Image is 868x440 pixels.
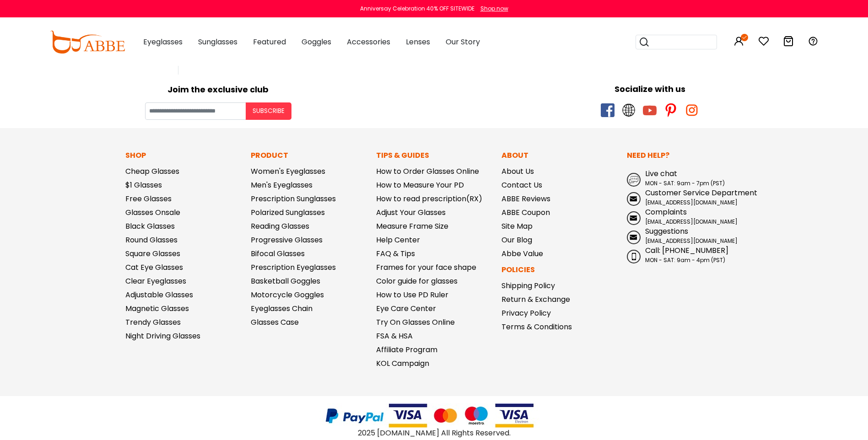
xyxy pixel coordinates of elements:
[302,37,331,47] span: Goggles
[251,290,324,300] a: Motorcycle Goggles
[125,317,181,327] a: Trendy Glasses
[125,290,193,300] a: Adjustable Glasses
[376,358,429,369] a: KOL Campaign
[664,103,678,117] span: pinterest
[376,180,464,190] a: How to Measure Your PD
[251,193,336,204] a: Prescription Sunglasses
[251,276,320,286] a: Basketball Goggles
[251,221,309,231] a: Reading Glasses
[501,322,572,332] a: Terms & Conditions
[645,226,688,236] span: Suggestions
[376,248,415,259] a: FAQ & Tips
[627,245,743,264] a: Call: [PHONE_NUMBER] MON - SAT: 9am - 4pm (PST)
[645,237,738,245] span: [EMAIL_ADDRESS][DOMAIN_NAME]
[246,102,291,120] button: Subscribe
[645,245,728,256] span: Call: [PHONE_NUMBER]
[643,103,657,117] span: youtube
[645,168,677,179] span: Live chat
[622,103,636,117] span: twitter
[125,235,178,245] a: Round Glasses
[125,221,175,231] a: Black Glasses
[376,150,492,161] p: Tips & Guides
[501,294,570,305] a: Return & Exchange
[501,235,532,245] a: Our Blog
[125,276,186,286] a: Clear Eyeglasses
[446,37,480,47] span: Our Story
[251,150,367,161] p: Product
[601,103,615,117] span: facebook
[501,207,550,218] a: ABBE Coupon
[645,179,725,187] span: MON - SAT: 9am - 7pm (PST)
[376,262,476,273] a: Frames for your face shape
[376,344,437,355] a: Affiliate Program
[376,290,448,300] a: How to Use PD Ruler
[125,331,200,341] a: Night Driving Glasses
[360,5,474,13] div: Anniversay Celebration 40% OFF SITEWIDE
[627,207,743,226] a: Complaints [EMAIL_ADDRESS][DOMAIN_NAME]
[320,403,549,428] img: payments
[125,193,172,204] a: Free Glasses
[145,102,246,120] input: Your email
[376,221,448,231] a: Measure Frame Size
[143,37,183,47] span: Eyeglasses
[501,248,543,259] a: Abbe Value
[480,5,508,13] div: Shop now
[376,303,436,314] a: Eye Care Center
[125,180,162,190] a: $1 Glasses
[251,262,336,273] a: Prescription Eyeglasses
[251,207,325,218] a: Polarized Sunglasses
[125,150,242,161] p: Shop
[476,5,508,12] a: Shop now
[376,331,413,341] a: FSA & HSA
[501,280,555,291] a: Shipping Policy
[645,199,738,206] span: [EMAIL_ADDRESS][DOMAIN_NAME]
[251,303,313,314] a: Eyeglasses Chain
[125,207,180,218] a: Glasses Onsale
[251,166,325,177] a: Women's Eyeglasses
[125,262,183,273] a: Cat Eye Glasses
[50,31,125,54] img: abbeglasses.com
[125,303,189,314] a: Magnetic Glasses
[645,256,725,264] span: MON - SAT: 9am - 4pm (PST)
[376,193,482,204] a: How to read prescription(RX)
[406,37,430,47] span: Lenses
[627,226,743,245] a: Suggestions [EMAIL_ADDRESS][DOMAIN_NAME]
[125,166,179,177] a: Cheap Glasses
[251,317,299,327] a: Glasses Case
[7,81,430,96] div: Joim the exclusive club
[376,207,446,218] a: Adjust Your Glasses
[376,317,455,327] a: Try On Glasses Online
[645,207,687,217] span: Complaints
[501,308,551,318] a: Privacy Policy
[376,276,458,286] a: Color guide for glasses
[125,248,180,259] a: Square Glasses
[627,150,743,161] p: Need Help?
[251,180,313,190] a: Men's Eyeglasses
[347,37,390,47] span: Accessories
[685,103,699,117] span: instagram
[376,235,420,245] a: Help Center
[251,235,323,245] a: Progressive Glasses
[439,83,862,95] div: Socialize with us
[627,168,743,188] a: Live chat MON - SAT: 9am - 7pm (PST)
[376,166,479,177] a: How to Order Glasses Online
[198,37,237,47] span: Sunglasses
[501,193,550,204] a: ABBE Reviews
[501,221,533,231] a: Site Map
[253,37,286,47] span: Featured
[501,166,534,177] a: About Us
[645,188,757,198] span: Customer Service Department
[501,150,618,161] p: About
[645,218,738,225] span: [EMAIL_ADDRESS][DOMAIN_NAME]
[501,180,542,190] a: Contact Us
[251,248,305,259] a: Bifocal Glasses
[501,264,618,275] p: Policies
[627,188,743,207] a: Customer Service Department [EMAIL_ADDRESS][DOMAIN_NAME]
